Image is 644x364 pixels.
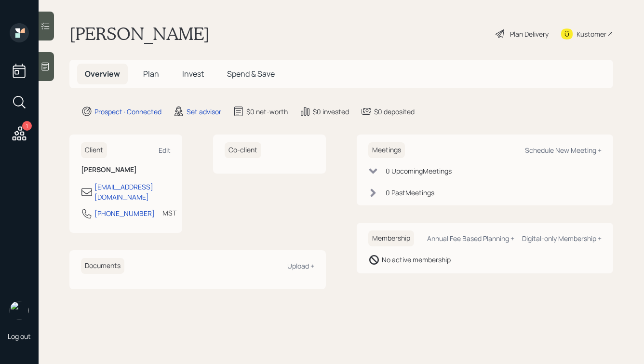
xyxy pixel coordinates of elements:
div: Upload + [287,261,314,270]
div: 0 Past Meeting s [386,188,434,198]
span: Plan [143,68,159,79]
span: Overview [85,68,120,79]
div: Log out [8,332,31,341]
h1: [PERSON_NAME] [69,23,210,44]
div: Kustomer [577,29,606,39]
h6: Client [81,142,107,158]
div: [EMAIL_ADDRESS][DOMAIN_NAME] [94,182,171,202]
h6: Co-client [225,142,261,158]
h6: [PERSON_NAME] [81,166,171,174]
div: $0 deposited [374,107,415,117]
div: [PHONE_NUMBER] [94,208,155,218]
div: Annual Fee Based Planning + [427,234,514,243]
img: hunter_neumayer.jpg [10,301,29,320]
h6: Membership [368,230,414,246]
div: $0 net-worth [246,107,288,117]
div: Edit [159,146,171,155]
span: Spend & Save [227,68,275,79]
div: MST [162,208,176,218]
div: 1 [22,121,32,131]
div: No active membership [382,255,451,265]
div: $0 invested [313,107,349,117]
div: Digital-only Membership + [522,234,602,243]
h6: Meetings [368,142,405,158]
div: Prospect · Connected [94,107,161,117]
div: 0 Upcoming Meeting s [386,166,452,176]
h6: Documents [81,258,124,274]
div: Schedule New Meeting + [525,146,602,155]
span: Invest [182,68,204,79]
div: Plan Delivery [510,29,549,39]
div: Set advisor [187,107,221,117]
